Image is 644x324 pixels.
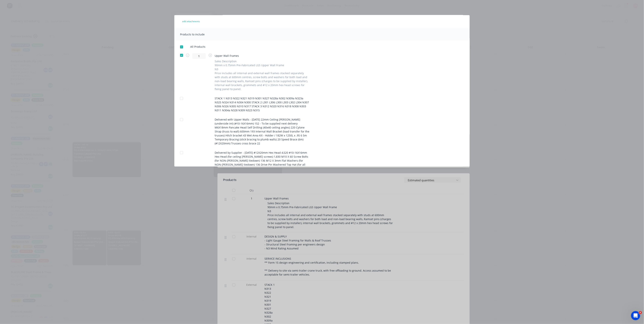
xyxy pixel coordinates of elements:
[190,45,208,49] span: All Products
[215,118,309,145] span: Delivered with Upper Walls - [DATE] 22mm Ceiling [PERSON_NAME] (underside int) (#10-16X16mm) 152 ...
[215,59,309,91] div: Sales Description 90mm x 0.75mm Pre-Fabricated LGS Upper Wall Frame N3 Price includes all interna...
[178,18,204,24] button: add attachments
[215,96,309,112] span: STACK 1 N313 N322 N321 N319 N301 N327 N328a N302 N309a N323a N325 N324 N314 N304 N300 STACK 2 L30...
[215,151,309,178] span: Delivered by Supplier - [DATE] #12X20mm Hex Head 4,520 #10-16X16mm Hex Head (for ceiling [PERSON_...
[215,54,309,58] span: Upper Wall Frames
[639,311,642,314] span: 6
[180,33,205,36] span: Products to include
[631,311,640,320] iframe: Intercom live chat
